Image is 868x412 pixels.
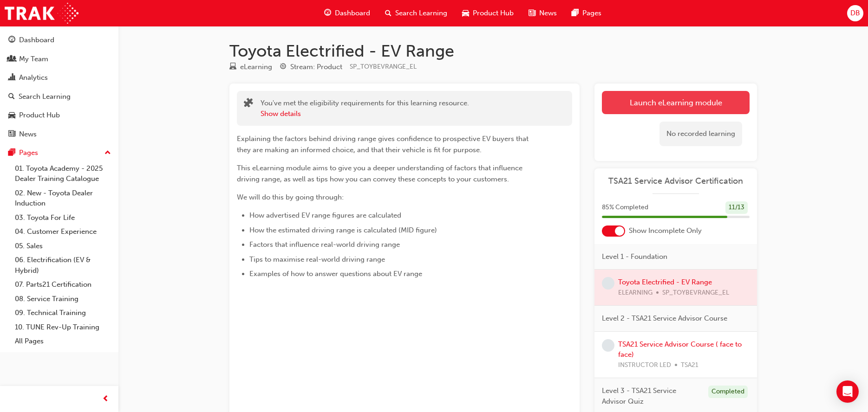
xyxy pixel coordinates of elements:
[335,8,370,19] span: Dashboard
[249,270,422,278] span: Examples of how to answer questions about EV range
[564,4,609,23] a: pages-iconPages
[462,7,469,19] span: car-icon
[4,88,115,105] a: Search Learning
[317,4,378,23] a: guage-iconDashboard
[229,63,236,71] span: learningResourceType_ELEARNING-icon
[4,30,115,144] button: DashboardMy TeamAnalyticsSearch LearningProduct HubNews
[104,147,111,159] span: up-icon
[11,292,115,306] a: 08. Service Training
[602,339,614,352] span: learningRecordVerb_NONE-icon
[4,144,115,161] button: Pages
[229,61,272,73] div: Type
[725,201,748,214] div: 11 / 13
[102,393,109,405] span: prev-icon
[261,98,469,119] div: You've met the eligibility requirements for this learning resource.
[290,62,342,72] div: Stream: Product
[11,225,115,239] a: 04. Customer Experience
[249,211,401,219] span: How advertised EV range figures are calculated
[11,253,115,277] a: 06. Electrification (EV & Hybrid)
[455,4,521,23] a: car-iconProduct Hub
[237,164,524,183] span: This eLearning module aims to give you a deeper understanding of factors that influence driving r...
[229,41,757,61] h1: Toyota Electrified - EV Range
[8,74,15,82] span: chart-icon
[11,277,115,292] a: 07. Parts21 Certification
[378,4,455,23] a: search-iconSearch Learning
[395,8,447,19] span: Search Learning
[572,7,579,19] span: pages-icon
[847,5,863,21] button: DB
[602,251,667,262] span: Level 1 - Foundation
[249,240,400,249] span: Factors that influence real-world driving range
[324,7,331,19] span: guage-icon
[8,111,15,120] span: car-icon
[350,63,417,71] span: Learning resource code
[19,54,48,64] div: My Team
[11,320,115,335] a: 10. TUNE Rev-Up Training
[280,63,287,71] span: target-icon
[280,61,342,73] div: Stream
[4,69,115,86] a: Analytics
[244,99,253,109] span: puzzle-icon
[521,4,564,23] a: news-iconNews
[240,62,272,72] div: eLearning
[261,109,301,119] button: Show details
[11,306,115,320] a: 09. Technical Training
[681,360,698,371] span: TSA21
[4,126,115,143] a: News
[8,149,15,157] span: pages-icon
[19,72,48,83] div: Analytics
[539,8,557,19] span: News
[582,8,601,19] span: Pages
[11,239,115,253] a: 05. Sales
[618,360,671,371] span: INSTRUCTOR LED
[629,225,702,236] span: Show Incomplete Only
[8,130,15,139] span: news-icon
[602,202,648,213] span: 85 % Completed
[602,176,750,187] a: TSA21 Service Advisor Certification
[659,122,742,146] div: No recorded learning
[237,135,530,154] span: Explaining the factors behind driving range gives confidence to prospective EV buyers that they a...
[8,93,15,101] span: search-icon
[11,161,115,186] a: 01. Toyota Academy - 2025 Dealer Training Catalogue
[4,51,115,68] a: My Team
[4,32,115,49] a: Dashboard
[708,386,748,398] div: Completed
[11,211,115,225] a: 03. Toyota For Life
[11,186,115,211] a: 02. New - Toyota Dealer Induction
[249,226,437,234] span: How the estimated driving range is calculated (MID figure)
[19,35,54,45] div: Dashboard
[237,193,344,201] span: We will do this by going through:
[602,91,750,114] a: Launch eLearning module
[602,277,614,290] span: learningRecordVerb_NONE-icon
[473,8,514,19] span: Product Hub
[618,340,742,359] a: TSA21 Service Advisor Course ( face to face)
[385,7,392,19] span: search-icon
[5,3,78,24] img: Trak
[8,55,15,64] span: people-icon
[602,313,727,324] span: Level 2 - TSA21 Service Advisor Course
[249,255,385,264] span: Tips to maximise real-world driving range
[19,91,71,102] div: Search Learning
[19,148,38,158] div: Pages
[4,107,115,124] a: Product Hub
[19,129,37,140] div: News
[850,8,860,19] span: DB
[529,7,535,19] span: news-icon
[602,386,701,406] span: Level 3 - TSA21 Service Advisor Quiz
[8,36,15,45] span: guage-icon
[836,380,859,403] div: Open Intercom Messenger
[19,110,60,121] div: Product Hub
[11,334,115,348] a: All Pages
